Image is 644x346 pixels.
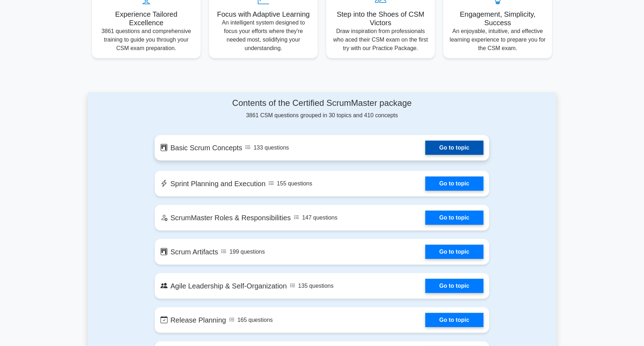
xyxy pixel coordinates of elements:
[449,27,546,53] p: An enjoyable, intuitive, and effective learning experience to prepare you for the CSM exam.
[425,245,484,259] a: Go to topic
[98,10,195,27] h5: Experience Tailored Excellence
[425,141,484,155] a: Go to topic
[425,279,484,293] a: Go to topic
[425,211,484,225] a: Go to topic
[155,98,489,108] h4: Contents of the Certified ScrumMaster package
[215,10,312,18] h5: Focus with Adaptive Learning
[425,313,484,327] a: Go to topic
[332,10,429,27] h5: Step into the Shoes of CSM Victors
[98,27,195,53] p: 3861 questions and comprehensive training to guide you through your CSM exam preparation.
[425,177,484,191] a: Go to topic
[449,10,546,27] h5: Engagement, Simplicity, Success
[332,27,429,53] p: Draw inspiration from professionals who aced their CSM exam on the first try with our Practice Pa...
[155,98,489,120] div: 3861 CSM questions grouped in 30 topics and 410 concepts
[215,18,312,53] p: An intelligent system designed to focus your efforts where they're needed most, solidifying your ...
